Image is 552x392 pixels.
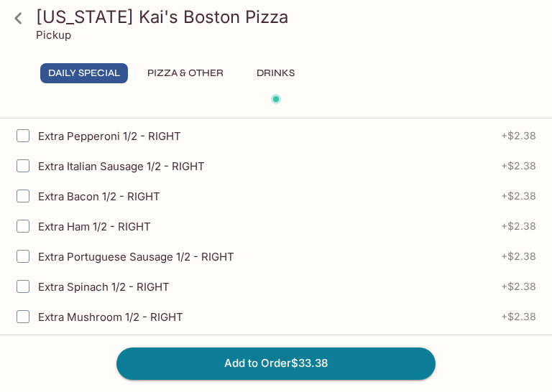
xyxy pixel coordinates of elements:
[38,310,183,324] span: Extra Mushroom 1/2 - RIGHT
[38,129,181,143] span: Extra Pepperoni 1/2 - RIGHT
[36,28,71,42] p: Pickup
[243,63,308,83] button: Drinks
[501,281,536,292] span: + $2.38
[116,347,436,379] button: Add to Order$33.38
[501,130,536,141] span: + $2.38
[501,311,536,322] span: + $2.38
[501,190,536,202] span: + $2.38
[38,190,160,203] span: Extra Bacon 1/2 - RIGHT
[139,63,231,83] button: Pizza & Other
[501,251,536,262] span: + $2.38
[38,220,151,233] span: Extra Ham 1/2 - RIGHT
[501,160,536,172] span: + $2.38
[38,159,205,173] span: Extra Italian Sausage 1/2 - RIGHT
[38,280,170,294] span: Extra Spinach 1/2 - RIGHT
[40,63,128,83] button: Daily Special
[501,220,536,232] span: + $2.38
[38,250,234,263] span: Extra Portuguese Sausage 1/2 - RIGHT
[36,6,540,28] h3: [US_STATE] Kai's Boston Pizza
